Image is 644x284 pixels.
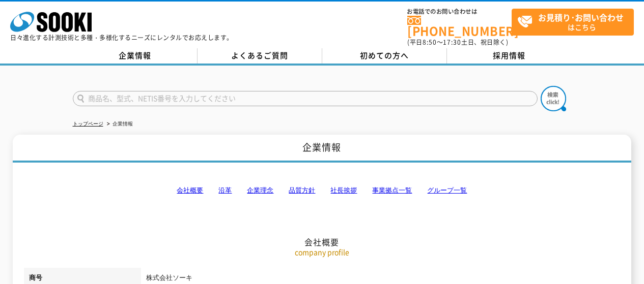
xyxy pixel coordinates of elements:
[24,247,620,258] p: company profile
[512,9,634,36] a: お見積り･お問い合わせはこちら
[13,135,631,163] h1: 企業情報
[218,186,232,194] a: 沿革
[330,186,357,194] a: 社長挨拶
[177,186,203,194] a: 会社概要
[443,38,461,47] span: 17:30
[105,119,133,130] li: 企業情報
[427,186,467,194] a: グループ一覧
[322,48,447,64] a: 初めての方へ
[73,91,538,106] input: 商品名、型式、NETIS番号を入力してください
[198,48,322,64] a: よくあるご質問
[24,135,620,247] h2: 会社概要
[407,9,512,15] span: お電話でのお問い合わせは
[372,186,412,194] a: 事業拠点一覧
[247,186,273,194] a: 企業理念
[407,16,512,37] a: [PHONE_NUMBER]
[73,48,198,64] a: 企業情報
[423,38,437,47] span: 8:50
[517,9,633,35] span: はこちら
[289,186,315,194] a: 品質方針
[407,38,508,47] span: (平日 ～ 土日、祝日除く)
[447,48,572,64] a: 採用情報
[538,11,624,23] strong: お見積り･お問い合わせ
[360,50,409,61] span: 初めての方へ
[10,35,233,41] p: 日々進化する計測技術と多種・多様化するニーズにレンタルでお応えします。
[73,121,103,127] a: トップページ
[541,86,566,111] img: btn_search.png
